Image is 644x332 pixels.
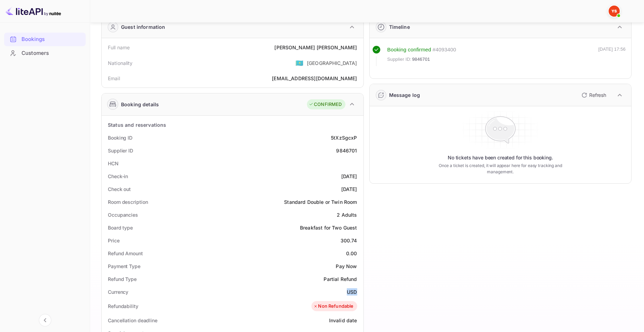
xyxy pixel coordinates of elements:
button: Refresh [577,90,609,101]
div: Email [108,75,120,82]
div: Booking details [121,101,159,108]
div: Booking ID [108,134,132,141]
div: Booking confirmed [387,46,431,54]
div: Price [108,237,120,244]
div: 5tXzSgcxP [331,134,357,141]
div: Bookings [4,33,86,46]
div: HCN [108,160,119,167]
div: Check-in [108,173,128,180]
div: Full name [108,44,130,51]
div: Non Refundable [313,303,353,310]
img: LiteAPI logo [6,6,61,17]
div: [DATE] 17:56 [598,46,626,66]
div: Currency [108,288,128,296]
div: 0.00 [346,250,357,257]
div: Check out [108,185,131,193]
div: [DATE] [341,185,357,193]
div: Refundability [108,302,138,310]
div: Standard Double or Twin Room [284,198,357,206]
span: 9846701 [412,56,430,63]
div: Partial Refund [324,275,357,283]
div: CONFIRMED [309,101,342,108]
div: 9846701 [336,147,357,154]
div: [PERSON_NAME] [PERSON_NAME] [274,44,357,51]
a: Customers [4,47,86,59]
div: Status and reservations [108,121,166,128]
div: Customers [4,47,86,60]
div: Timeline [389,23,410,31]
span: Supplier ID: [387,56,412,63]
div: Customers [22,49,82,57]
div: [DATE] [341,173,357,180]
p: Once a ticket is created, it will appear here for easy tracking and management. [430,163,571,175]
div: Occupancies [108,211,138,218]
img: Yandex Support [609,6,620,17]
div: Refund Type [108,275,137,283]
button: Collapse navigation [39,314,51,326]
div: USD [347,288,357,296]
div: [EMAIL_ADDRESS][DOMAIN_NAME] [272,75,357,82]
div: Board type [108,224,133,231]
div: Message log [389,91,420,99]
div: Cancellation deadline [108,317,157,324]
div: Bookings [22,35,82,43]
div: 2 Adults [337,211,357,218]
div: Supplier ID [108,147,133,154]
div: 300.74 [341,237,357,244]
div: # 4093400 [432,46,456,54]
a: Bookings [4,33,86,45]
div: Pay Now [336,263,357,270]
span: United States [295,57,303,69]
div: Payment Type [108,263,140,270]
div: Invalid date [329,317,357,324]
p: Refresh [589,91,606,99]
p: No tickets have been created for this booking. [448,154,553,161]
div: Breakfast for Two Guest [300,224,357,231]
div: Room description [108,198,148,206]
div: Nationality [108,59,133,67]
div: [GEOGRAPHIC_DATA] [307,59,357,67]
div: Guest information [121,23,165,31]
div: Refund Amount [108,250,143,257]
